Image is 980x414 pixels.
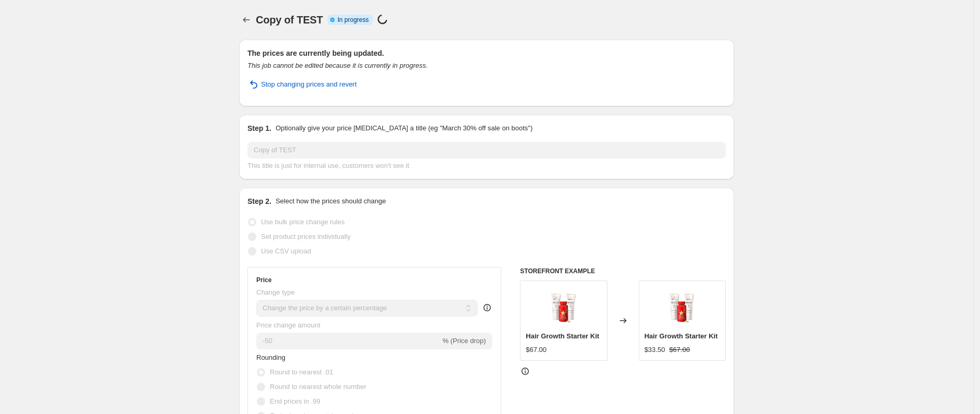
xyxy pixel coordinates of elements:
input: 30% off holiday sale [247,142,726,159]
span: $67.00 [526,346,547,354]
p: Optionally give your price [MEDICAL_DATA] a title (eg "March 30% off sale on boots") [276,123,532,133]
p: Select how the prices should change [276,196,386,206]
span: Use CSV upload [261,247,311,255]
span: Round to nearest .01 [270,368,333,376]
img: Hair-Growth-Starter-Kit_10bf3718-ab03-46b7-a21b-125d67f01b25_80x.png [661,286,703,328]
span: Rounding [256,354,286,361]
i: This job cannot be edited because it is currently in progress. [247,62,428,69]
input: -15 [256,333,440,349]
span: Round to nearest whole number [270,383,366,391]
h2: Step 1. [247,123,271,133]
span: Hair Growth Starter Kit [526,332,599,340]
span: Copy of TEST [256,14,323,26]
h6: STOREFRONT EXAMPLE [520,267,726,275]
h2: Step 2. [247,196,271,206]
span: $33.50 [644,346,665,354]
h3: Price [256,276,271,284]
span: Hair Growth Starter Kit [644,332,718,340]
img: Hair-Growth-Starter-Kit_10bf3718-ab03-46b7-a21b-125d67f01b25_80x.png [543,286,585,328]
span: In progress [338,16,369,24]
span: Price change amount [256,321,320,329]
span: $67.00 [669,346,690,354]
span: End prices in .99 [270,397,320,405]
span: Set product prices individually [261,233,351,240]
span: Stop changing prices and revert [261,79,357,90]
h2: The prices are currently being updated. [247,48,726,58]
button: Price change jobs [239,13,254,27]
button: Stop changing prices and revert [241,76,363,93]
span: Use bulk price change rules [261,218,344,226]
div: help [482,302,492,313]
span: Change type [256,288,295,296]
span: This title is just for internal use, customers won't see it [247,162,409,169]
span: % (Price drop) [442,337,486,345]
